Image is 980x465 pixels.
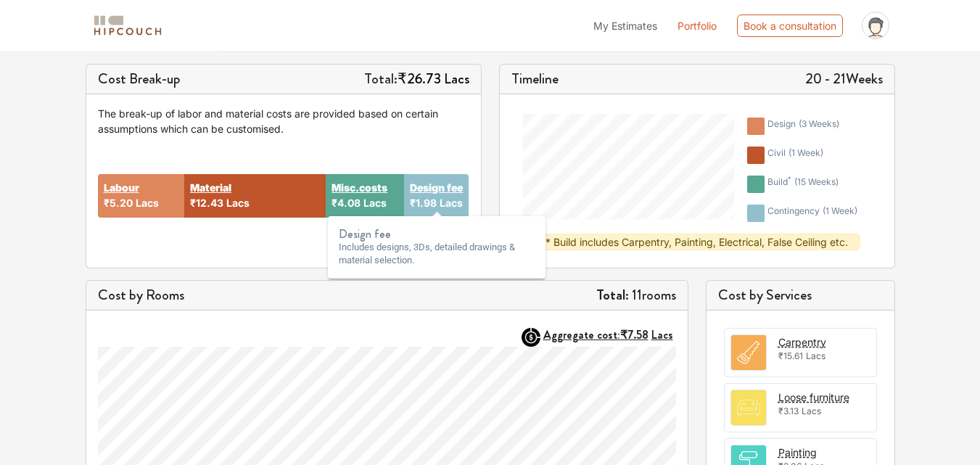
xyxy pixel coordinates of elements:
span: Lacs [806,350,825,361]
span: ( 15 weeks ) [794,176,839,187]
img: AggregateIcon [522,328,540,347]
span: ( 1 week ) [823,205,857,216]
h5: Cost by Rooms [98,287,184,304]
a: Portfolio [678,18,717,33]
h5: Timeline [511,70,559,88]
h5: 11 rooms [596,287,676,304]
div: contingency [767,205,857,222]
span: logo-horizontal.svg [91,9,164,42]
button: Material [190,180,231,195]
strong: Total: [596,284,629,305]
p: Includes designs, 3Ds, detailed drawings & material selection. [339,241,535,267]
div: design [767,118,839,135]
span: Lacs [136,197,159,209]
button: Carpentry [778,334,826,350]
span: ₹3.13 [778,406,799,416]
span: Lacs [802,406,821,416]
span: Lacs [651,326,673,343]
span: ₹15.61 [778,350,803,361]
span: Lacs [444,68,469,89]
button: Design fee [410,180,463,195]
span: My Estimates [593,20,657,32]
span: ₹12.43 [190,197,223,209]
span: ( 1 week ) [788,147,823,158]
span: Lacs [363,197,387,209]
strong: Aggregate cost: [543,326,673,343]
h6: Design fee [339,227,535,241]
span: ₹5.20 [104,197,133,209]
h5: Cost by Services [718,287,883,304]
button: Painting [778,445,817,460]
span: ₹26.73 [398,68,441,89]
button: Loose furniture [778,390,849,405]
span: ₹7.58 [620,326,648,343]
div: The break-up of labor and material costs are provided based on certain assumptions which can be c... [98,106,469,136]
h5: Total: [364,70,469,88]
button: Misc.costs [332,180,387,195]
h5: 20 - 21 Weeks [805,70,883,88]
span: Lacs [226,197,250,209]
div: * Build includes Carpentry, Painting, Electrical, False Ceiling etc. [533,234,860,250]
div: Book a consultation [737,15,843,37]
div: build [767,176,839,193]
button: Aggregate cost:₹7.58Lacs [543,328,676,342]
span: ₹4.08 [332,197,361,209]
img: room.svg [731,390,766,425]
img: room.svg [731,335,766,370]
span: ( 3 weeks ) [799,118,839,129]
button: Labour [104,180,139,195]
h5: Cost Break-up [98,70,181,88]
div: civil [767,147,823,164]
img: logo-horizontal.svg [91,13,164,38]
span: ₹1.98 [410,197,437,209]
span: Lacs [440,197,463,209]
